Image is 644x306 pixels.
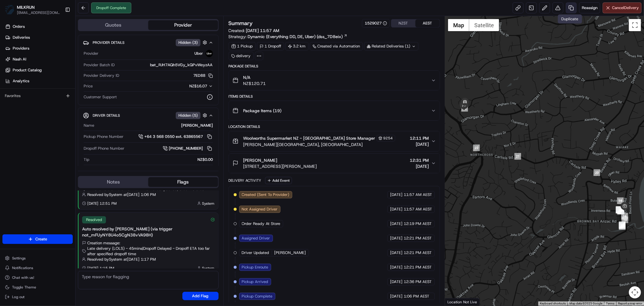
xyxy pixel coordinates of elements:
button: AEST [415,19,440,27]
span: Tip [84,157,89,162]
span: Nash AI [13,57,26,62]
button: 7ED88 [194,73,213,78]
button: Map camera controls [629,286,641,298]
div: Resolved [82,216,106,223]
img: uber-new-logo.jpeg [206,50,213,57]
span: Reassign [582,5,598,11]
div: Duplicate [558,15,582,24]
span: Pickup Complete [242,294,273,299]
div: Favorites [2,91,73,101]
span: Order Ready At Store [242,221,280,226]
button: Reassign [579,2,600,13]
span: [DATE] [390,265,402,270]
span: [PERSON_NAME] [243,157,277,163]
button: Create [2,234,73,244]
span: [DATE] [390,192,402,197]
span: 12:19 PM AEST [404,221,432,226]
span: [PERSON_NAME] [274,250,306,256]
span: System [202,266,215,271]
span: [DATE] 11:57 AM [246,28,280,33]
span: Hidden ( 3 ) [178,40,198,45]
a: [PHONE_NUMBER] [163,145,213,152]
span: Orders [13,24,25,29]
span: Chat with us! [12,275,34,280]
button: [PERSON_NAME][STREET_ADDRESS][PERSON_NAME]12:31 PM[DATE] [229,154,440,173]
span: [DATE] [410,163,429,169]
div: 1 Dropoff [257,42,284,50]
button: Package Items (19) [229,101,440,120]
a: Terms (opens in new tab) [606,302,614,305]
span: Assigned Driver [242,236,270,241]
span: Resolved by System [87,192,122,197]
span: Name [84,123,94,128]
span: Deliveries [13,35,30,40]
button: Provider [148,20,218,30]
a: Orders [2,22,75,31]
span: [PHONE_NUMBER] [169,146,203,151]
a: Analytics [2,76,75,86]
div: delivery [229,52,254,60]
button: Hidden (5) [176,112,209,119]
button: Toggle fullscreen view [629,19,641,31]
div: Items Details [229,94,440,99]
span: Price [84,83,93,89]
span: Analytics [13,78,29,84]
div: 10 [622,216,628,223]
span: [STREET_ADDRESS][PERSON_NAME] [243,163,317,169]
span: Cancel Delivery [612,5,639,11]
span: 12:21 PM AEST [404,250,432,256]
div: 1 Pickup [229,42,256,50]
a: Open this area in Google Maps (opens a new window) [447,298,466,306]
span: at [DATE] 1:06 PM [123,192,156,197]
button: Chat with us! [2,273,73,282]
button: Quotes [78,20,148,30]
span: Map data ©2025 Google [569,302,602,305]
button: Keyboard shortcuts [540,301,566,306]
span: Pickup Enroute [242,265,268,270]
span: Pickup Phone Number [84,134,123,139]
span: NZ$120.71 [243,80,266,86]
div: 3.2 km [285,42,309,50]
a: Product Catalog [2,65,75,75]
div: Delivery Activity [229,178,261,183]
span: Settings [12,256,26,261]
button: Hidden (3) [176,39,209,46]
div: 15 [619,222,626,229]
span: 12:21 PM AEST [404,265,432,270]
span: Providers [13,46,29,51]
button: Log out [2,293,73,301]
span: 12:36 PM AEST [404,279,432,285]
a: Created via Automation [310,42,363,50]
span: MILKRUN [17,4,35,10]
div: Location Not Live [445,298,480,306]
span: NZ$16.07 [190,83,207,89]
img: Google [447,298,466,306]
div: 18 [617,207,624,213]
span: Driver Details [93,113,120,118]
span: 1:06 PM AEST [404,294,429,299]
span: Dynamic (Everything DD, DE, Uber) (dss_7D8eix) [248,34,343,40]
span: Resolved by System [87,257,122,262]
span: Not Assigned Driver [242,207,278,212]
span: 12:31 PM [410,157,429,163]
button: NZ$16.07 [160,83,213,89]
div: 9 [616,206,623,213]
div: 16 [621,213,628,220]
button: Woolworths Supermarket NZ - [GEOGRAPHIC_DATA] Store Manager9254[PERSON_NAME][GEOGRAPHIC_DATA], [G... [229,131,440,151]
a: Dynamic (Everything DD, DE, Uber) (dss_7D8eix) [248,34,348,40]
button: Show satellite imagery [469,19,499,31]
span: bat_RJH7AQh5VGy_kQPvWeyzAA [150,62,213,68]
span: 12:21 PM AEST [404,236,432,241]
span: [DATE] [390,221,402,226]
span: +64 3 568 0550 ext. 63865567 [144,134,203,139]
button: Provider DetailsHidden (3) [83,37,213,47]
div: NZ$0.00 [92,157,213,162]
div: [PERSON_NAME] [97,123,213,128]
div: 12 [619,221,626,228]
div: Package Details [229,64,440,69]
button: Add Flag [182,292,219,300]
span: Product Catalog [13,67,42,73]
div: Location Details [229,124,440,129]
a: Deliveries [2,33,75,42]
